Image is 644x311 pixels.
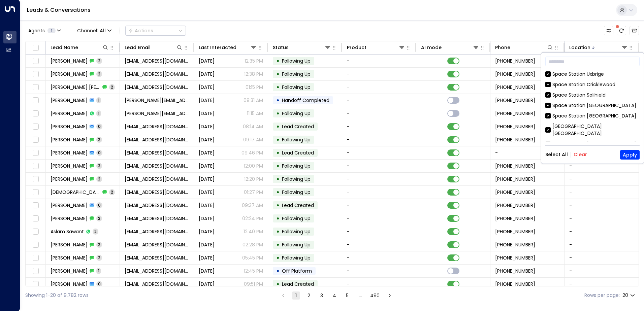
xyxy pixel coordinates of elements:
span: Toggle select row [31,201,40,210]
span: Haneen Khashoggi [51,268,88,274]
p: 12:38 PM [244,71,263,77]
span: Toggle select row [31,254,40,262]
p: 08:14 AM [243,123,263,130]
button: Go to next page [386,291,394,300]
span: xegolyj@gmail.com [125,176,189,182]
div: Space Station Uxbrige [552,71,604,78]
span: +447957464875 [495,254,535,261]
span: Lead Created [282,202,314,209]
td: - [342,238,416,251]
div: • [276,265,280,277]
td: - [342,251,416,264]
td: - [342,133,416,146]
div: AI mode [421,43,442,51]
span: gargiverma19942@gmail.com [125,123,189,130]
span: There are new threads available. Refresh the grid to view the latest updates. [617,26,626,35]
span: David Brassil [51,136,88,143]
span: 1 [96,97,101,103]
div: Product [347,43,405,51]
div: Space Station Cricklewood [552,81,615,88]
div: Last Interacted [199,43,257,51]
p: 02:28 PM [243,241,263,248]
span: Following Up [282,254,311,261]
div: Space Station [GEOGRAPHIC_DATA] [545,140,640,147]
button: page 1 [292,291,300,300]
span: Sveva Galzerano [51,71,88,77]
span: david.khodabakhshi@hotmail.com [125,110,189,117]
span: All [100,28,106,33]
div: Space Station [GEOGRAPHIC_DATA] [545,112,640,119]
div: Space Station Solihield [552,92,606,99]
span: +447466698671 [495,215,535,222]
span: John Doe [51,149,88,156]
p: 12:40 PM [244,228,263,235]
span: +447388388288 [495,268,535,274]
td: - [565,199,639,212]
span: Toggle select row [31,267,40,275]
span: +447776188668 [495,84,535,91]
div: Space Station [GEOGRAPHIC_DATA] [545,102,640,109]
td: - [342,146,416,159]
p: 08:31 AM [244,97,263,104]
span: 2 [96,71,102,77]
span: Eda4itunes@gmail.com [125,215,189,222]
span: Toggle select row [31,96,40,105]
p: 11:15 AM [247,110,263,117]
button: Channel:All [74,26,114,35]
span: +447897183276 [495,71,535,77]
span: +33647604143 [495,163,535,169]
span: simsuns@hotmail.com [125,228,189,235]
div: Lead Email [125,43,183,51]
span: Toggle select row [31,188,40,197]
div: Product [347,43,366,51]
td: - [342,107,416,120]
span: 2 [96,137,102,142]
span: Aug 13, 2025 [199,149,215,156]
div: Space Station Uxbrige [545,71,640,78]
td: - [342,225,416,238]
span: 0 [96,281,102,287]
div: Location [569,43,628,51]
div: • [276,68,280,80]
span: Following Up [282,84,311,91]
span: +447852114214 [495,228,535,235]
span: Aug 13, 2025 [199,136,215,143]
td: - [490,146,565,159]
span: KIRANSAVJANI@gmail.com [125,149,189,156]
a: Leads & Conversations [27,6,91,14]
div: Status [273,43,289,51]
span: khashoggi.h@gmail.com [125,268,189,274]
span: Following Up [282,228,311,235]
td: - [565,173,639,185]
span: 0 [96,150,102,155]
button: Customize [604,26,613,35]
button: Actions [125,26,186,36]
div: Phone [495,43,510,51]
span: 2 [96,58,102,64]
span: Lily Parry [51,254,88,261]
span: hblackmore@hotmail.co.uk [125,281,189,287]
span: Following Up [282,110,311,117]
span: mustik2003@gmail.com [125,241,189,248]
span: Toggle select row [31,149,40,157]
td: - [342,265,416,277]
div: Button group with a nested menu [125,26,186,36]
span: Toggle select row [31,109,40,118]
span: sve.glz.3@gmail.com [125,71,189,77]
p: 09:37 AM [242,202,263,209]
button: Select All [545,152,568,157]
span: 2 [96,242,102,247]
td: - [342,212,416,225]
div: Space Station [GEOGRAPHIC_DATA] [552,112,636,119]
span: Eda Keni [51,215,88,222]
td: - [565,186,639,199]
div: Space Station Cricklewood [545,81,640,88]
button: Apply [620,150,640,160]
p: 01:15 PM [246,84,263,91]
span: christos_tofari@hotmail.com [125,189,189,196]
div: • [276,95,280,106]
nav: pagination navigation [279,291,394,300]
span: Jul 13, 2025 [199,228,215,235]
div: Showing 1-20 of 9,782 rows [25,292,89,299]
p: 05:45 PM [242,254,263,261]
